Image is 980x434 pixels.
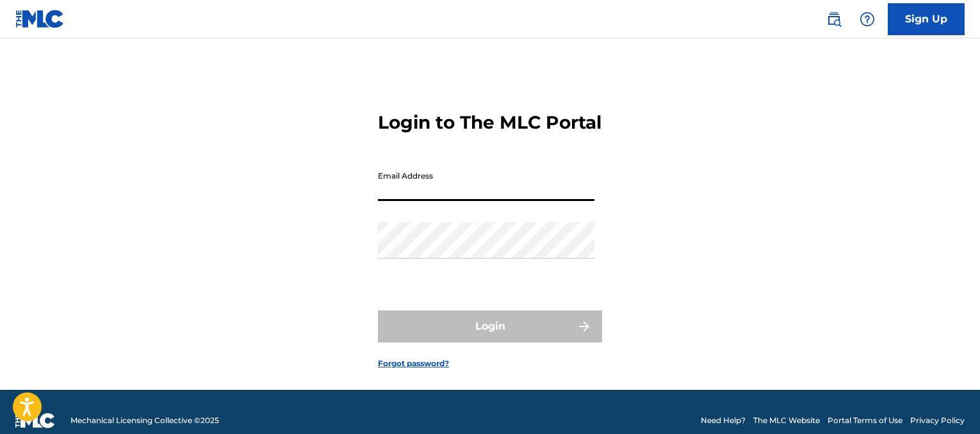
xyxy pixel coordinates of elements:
a: Portal Terms of Use [828,415,902,426]
a: Sign Up [888,3,965,35]
a: Public Search [821,6,847,32]
iframe: Chat Widget [916,373,980,434]
img: logo [15,413,55,428]
img: help [860,12,875,27]
div: Help [854,6,880,32]
img: MLC Logo [15,10,65,28]
a: Forgot password? [378,358,449,369]
a: Need Help? [701,415,746,426]
img: search [826,12,842,27]
span: Mechanical Licensing Collective © 2025 [70,415,219,426]
h3: Login to The MLC Portal [378,111,601,134]
a: The MLC Website [753,415,820,426]
a: Privacy Policy [910,415,965,426]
